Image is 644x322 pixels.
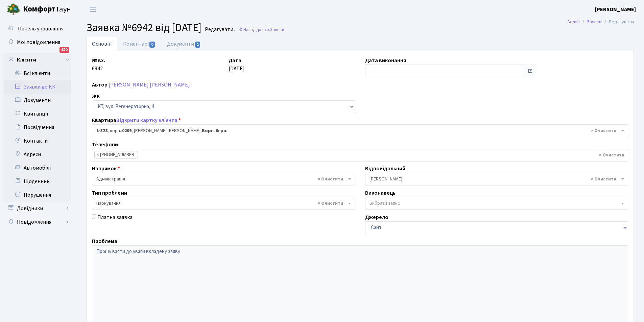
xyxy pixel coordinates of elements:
[318,200,343,207] span: Видалити всі елементи
[7,3,20,16] img: logo.png
[602,18,634,26] li: Редагувати
[591,127,616,134] span: Видалити всі елементи
[92,173,355,185] span: Адміністрація
[365,165,405,173] label: Відповідальний
[587,18,602,25] a: Заявки
[149,42,155,48] span: 0
[23,4,71,15] span: Таун
[94,151,138,158] li: 050-444-03-00
[92,189,127,197] label: Тип проблеми
[23,4,55,15] b: Комфорт
[87,56,223,77] div: 6942
[3,188,71,202] a: Порушення
[3,175,71,188] a: Щоденник
[3,94,71,107] a: Документи
[595,6,636,13] b: [PERSON_NAME]
[96,200,347,207] span: Паркування
[92,92,100,100] label: ЖК
[223,56,360,77] div: [DATE]
[96,176,347,182] span: Адміністрація
[365,173,628,185] span: Онищенко В.І.
[86,20,201,35] span: Заявка №6942 від [DATE]
[365,213,388,221] label: Джерело
[595,5,636,14] a: [PERSON_NAME]
[161,37,207,51] a: Документи
[202,127,228,134] b: Борг: 0грн.
[92,141,118,149] label: Телефони
[85,4,101,15] button: Переключити навігацію
[599,152,624,158] span: Видалити всі елементи
[92,124,628,137] span: <b>1-328</b>, корп.: <b>0209</b>, Болдакова Олена Леонідівна, <b>Борг: 0грн.</b>
[3,107,71,121] a: Квитанції
[92,165,120,173] label: Напрямок
[92,81,108,89] label: Автор
[365,56,406,65] label: Дата виконання
[96,127,620,134] span: <b>1-328</b>, корп.: <b>0209</b>, Болдакова Олена Леонідівна, <b>Борг: 0грн.</b>
[3,148,71,161] a: Адреси
[365,189,396,197] label: Виконавець
[229,56,241,65] label: Дата
[3,80,71,94] a: Заявки до КК
[195,42,200,48] span: 1
[86,37,117,51] a: Основні
[270,26,284,33] span: Заявки
[567,18,580,25] a: Admin
[3,161,71,175] a: Автомобілі
[369,200,400,207] span: Вибрати запис
[117,37,161,51] a: Коментарі
[3,53,71,67] a: Клієнти
[591,176,616,182] span: Видалити всі елементи
[239,26,284,33] a: Назад до всіхЗаявки
[92,56,105,65] label: № вх.
[109,81,190,89] a: [PERSON_NAME] [PERSON_NAME]
[116,117,177,124] a: Відкрити картку клієнта
[204,26,235,33] small: Редагувати .
[122,127,132,134] b: 0209
[3,121,71,134] a: Посвідчення
[97,151,99,158] span: ×
[3,67,71,80] a: Всі клієнти
[3,35,71,49] a: Мої повідомлення620
[92,116,181,124] label: Квартира
[557,15,644,29] nav: breadcrumb
[96,127,108,134] b: 1-328
[3,215,71,229] a: Повідомлення
[92,197,355,210] span: Паркування
[18,25,64,32] span: Панель управління
[92,237,117,245] label: Проблема
[3,134,71,148] a: Контакти
[97,213,133,221] label: Платна заявка
[369,176,620,182] span: Онищенко В.І.
[3,22,71,35] a: Панель управління
[59,47,69,53] div: 620
[3,202,71,215] a: Довідники
[17,39,60,46] span: Мої повідомлення
[318,176,343,182] span: Видалити всі елементи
